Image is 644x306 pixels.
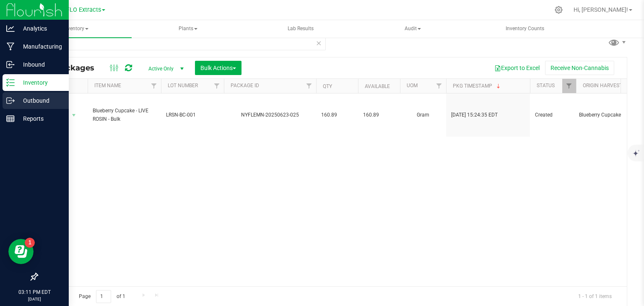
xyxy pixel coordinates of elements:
iframe: Resource center unread badge [25,238,35,248]
span: Gram [405,111,441,119]
span: FLO Extracts [66,6,101,13]
inline-svg: Analytics [6,24,15,33]
a: Available [365,83,390,89]
a: Inventory Counts [469,20,581,38]
a: Lot Number [168,83,198,88]
a: Status [537,83,555,88]
span: Clear [316,38,322,49]
input: Search Package ID, Item Name, SKU, Lot or Part Number... [37,38,326,50]
p: 03:11 PM EDT [4,288,65,296]
div: NYFLEMN-20250623-025 [223,111,317,119]
a: Origin Harvests [583,83,625,88]
a: Item Name [94,83,121,88]
p: Inventory [15,78,65,88]
span: Lab Results [276,25,325,32]
p: [DATE] [4,296,65,302]
a: Qty [323,83,332,89]
span: select [69,109,79,121]
a: Filter [147,79,161,93]
a: Filter [562,79,576,93]
span: 1 - 1 of 1 items [571,290,618,303]
div: Manage settings [553,6,564,14]
span: Blueberry Cupcake - LIVE ROSIN - Bulk [93,107,156,123]
a: Package ID [231,83,259,88]
span: 160.89 [321,111,353,119]
p: Reports [15,114,65,124]
a: Audit [357,20,468,38]
p: Outbound [15,96,65,106]
span: Bulk Actions [200,65,236,71]
span: 160.89 [363,111,395,119]
p: Analytics [15,23,65,34]
span: Hi, [PERSON_NAME]! [574,6,628,13]
a: Pkg Timestamp [453,83,502,89]
a: Lab Results [245,20,356,38]
span: Audit [357,21,468,37]
span: LRSN-BC-001 [166,111,219,119]
p: Manufacturing [15,41,65,52]
button: Bulk Actions [195,61,241,75]
span: [DATE] 15:24:35 EDT [451,111,498,119]
span: Page of 1 [72,290,132,303]
inline-svg: Inbound [6,60,15,69]
a: Filter [432,79,446,93]
a: Plants [132,20,244,38]
a: UOM [407,83,418,88]
button: Export to Excel [489,61,545,75]
span: Plants [133,21,244,37]
span: Created [535,111,571,119]
a: Filter [302,79,316,93]
inline-svg: Manufacturing [6,42,15,51]
inline-svg: Reports [6,114,15,123]
inline-svg: Inventory [6,78,15,87]
inline-svg: Outbound [6,96,15,105]
input: 1 [96,290,111,303]
iframe: Resource center [8,239,34,264]
p: Inbound [15,60,65,70]
span: Inventory Counts [494,25,556,32]
button: Receive Non-Cannabis [545,61,614,75]
a: Inventory [20,20,132,38]
a: Filter [210,79,224,93]
span: All Packages [44,63,103,73]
